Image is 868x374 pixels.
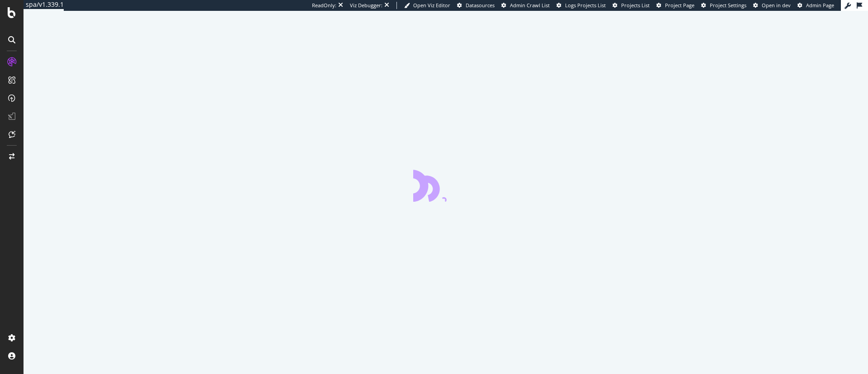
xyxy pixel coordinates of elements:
[621,2,650,9] span: Projects List
[413,2,450,9] span: Open Viz Editor
[350,2,382,9] div: Viz Debugger:
[565,2,606,9] span: Logs Projects List
[710,2,746,9] span: Project Settings
[466,2,495,9] span: Datasources
[510,2,550,9] span: Admin Crawl List
[656,2,694,9] a: Project Page
[797,2,834,9] a: Admin Page
[501,2,550,9] a: Admin Crawl List
[413,169,478,202] div: animation
[753,2,791,9] a: Open in dev
[665,2,694,9] span: Project Page
[457,2,495,9] a: Datasources
[701,2,746,9] a: Project Settings
[613,2,650,9] a: Projects List
[762,2,791,9] span: Open in dev
[806,2,834,9] span: Admin Page
[557,2,606,9] a: Logs Projects List
[404,2,450,9] a: Open Viz Editor
[312,2,336,9] div: ReadOnly:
